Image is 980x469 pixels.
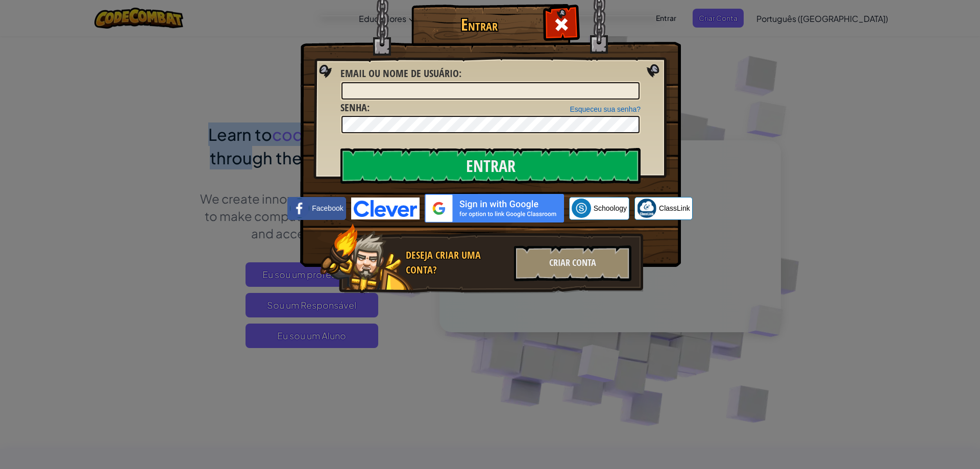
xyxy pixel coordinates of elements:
[570,105,641,113] a: Esqueceu sua senha?
[514,245,631,281] div: Criar Conta
[637,199,656,218] img: classlink-logo-small.png
[572,199,591,218] img: schoology.png
[659,203,690,213] span: ClassLink
[351,198,420,219] img: clever-logo-blue.png
[340,148,641,184] input: Entrar
[414,16,544,34] h1: Entrar
[594,203,627,213] span: Schoology
[312,203,343,213] span: Facebook
[340,66,461,81] label: :
[340,101,367,114] span: Senha
[425,194,564,223] img: gplus_sso_button2.svg
[290,199,309,218] img: facebook_small.png
[406,248,508,277] div: Deseja Criar uma Conta?
[340,101,370,115] label: :
[340,66,459,80] span: Email ou nome de usuário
